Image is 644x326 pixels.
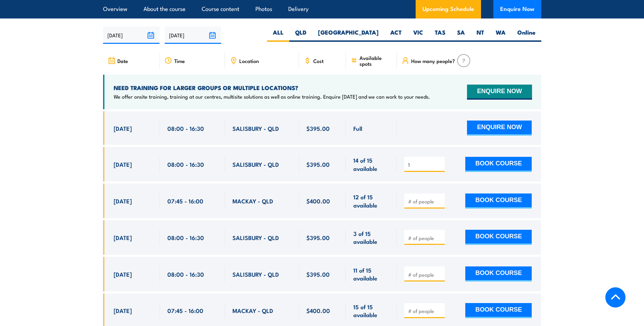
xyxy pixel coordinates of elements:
span: Location [239,58,259,64]
span: [DATE] [114,124,132,132]
button: BOOK COURSE [465,230,532,245]
input: # of people [408,308,442,314]
span: [DATE] [114,160,132,168]
span: SALISBURY - QLD [232,160,279,168]
input: To date [165,26,221,44]
span: $395.00 [306,160,330,168]
input: # of people [408,198,442,205]
span: MACKAY - QLD [232,197,273,205]
span: [DATE] [114,197,132,205]
span: 15 of 15 available [353,303,389,319]
span: [DATE] [114,306,132,314]
label: SA [451,28,471,42]
span: SALISBURY - QLD [232,124,279,132]
span: SALISBURY - QLD [232,270,279,278]
span: 08:00 - 16:30 [167,234,204,241]
span: 3 of 15 available [353,229,389,246]
span: 08:00 - 16:30 [167,124,204,132]
label: WA [490,28,512,42]
input: # of people [408,271,442,278]
span: $400.00 [306,306,330,314]
span: 14 of 15 available [353,156,389,172]
span: $395.00 [306,234,330,241]
span: 12 of 15 available [353,193,389,209]
label: QLD [289,28,312,42]
label: TAS [429,28,451,42]
label: NT [471,28,490,42]
input: # of people [408,161,442,168]
span: Full [353,124,362,132]
button: BOOK COURSE [465,157,532,172]
p: We offer onsite training, training at our centres, multisite solutions as well as online training... [114,93,430,100]
span: 07:45 - 16:00 [167,197,203,205]
label: Online [512,28,541,42]
span: 07:45 - 16:00 [167,306,203,314]
button: BOOK COURSE [465,193,532,209]
button: BOOK COURSE [465,266,532,281]
span: [DATE] [114,270,132,278]
label: ALL [267,28,289,42]
label: VIC [407,28,429,42]
span: How many people? [411,58,455,64]
span: 08:00 - 16:30 [167,160,204,168]
span: SALISBURY - QLD [232,234,279,241]
input: From date [103,26,160,44]
span: MACKAY - QLD [232,306,273,314]
span: Time [174,58,185,64]
span: Available spots [359,55,392,66]
span: $395.00 [306,270,330,278]
span: $400.00 [306,197,330,205]
span: Cost [313,58,324,64]
span: [DATE] [114,234,132,241]
span: 08:00 - 16:30 [167,270,204,278]
button: ENQUIRE NOW [467,85,532,100]
span: 11 of 15 available [353,266,389,282]
button: BOOK COURSE [465,303,532,318]
button: ENQUIRE NOW [467,121,532,136]
span: $395.00 [306,124,330,132]
h4: NEED TRAINING FOR LARGER GROUPS OR MULTIPLE LOCATIONS? [114,84,430,91]
label: ACT [384,28,407,42]
label: [GEOGRAPHIC_DATA] [312,28,384,42]
span: Date [117,58,128,64]
input: # of people [408,235,442,241]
